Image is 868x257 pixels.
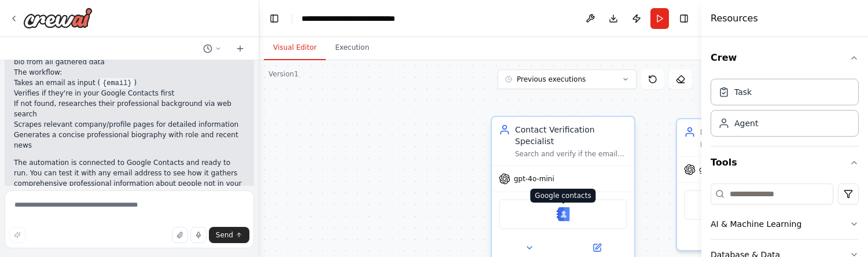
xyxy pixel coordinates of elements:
[498,69,637,89] button: Previous executions
[556,207,570,221] img: Google contacts
[564,241,630,255] button: Open in side panel
[301,13,432,24] nav: breadcrumb
[676,118,821,251] div: People Research SpecialistResearch detailed information about {email} using web search to find pr...
[266,10,282,27] button: Hide left sidebar
[711,74,859,146] div: Crew
[14,67,245,78] h2: The workflow:
[711,209,859,239] button: AI & Machine Learning
[172,227,188,243] button: Upload files
[9,227,25,243] button: Improve this prompt
[14,119,245,130] li: Scrapes relevant company/profile pages for detailed information
[326,36,378,60] button: Execution
[711,218,801,230] div: AI & Machine Learning
[198,42,226,56] button: Switch to previous chat
[100,78,134,89] code: {email}
[14,78,245,88] li: Takes an email as input ( )
[514,174,554,183] span: gpt-4o-mini
[517,75,586,84] span: Previous executions
[23,8,93,28] img: Logo
[711,42,859,74] button: Crew
[711,12,758,25] h4: Resources
[515,124,627,147] div: Contact Verification Specialist
[264,36,326,60] button: Visual Editor
[216,230,233,240] span: Send
[14,130,245,150] li: Generates a concise professional biography with role and recent news
[209,227,249,243] button: Send
[14,88,245,98] li: Verifies if they're in your Google Contacts first
[734,86,752,98] div: Task
[676,10,692,27] button: Hide right sidebar
[515,149,627,159] div: Search and verify if the email address {email} exists in Google Contacts, providing accurate cont...
[711,146,859,179] button: Tools
[269,69,299,79] div: Version 1
[734,118,758,129] div: Agent
[190,227,207,243] button: Click to speak your automation idea
[14,98,245,119] li: If not found, researches their professional background via web search
[14,157,245,199] p: The automation is connected to Google Contacts and ready to run. You can test it with any email a...
[231,42,249,56] button: Start a new chat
